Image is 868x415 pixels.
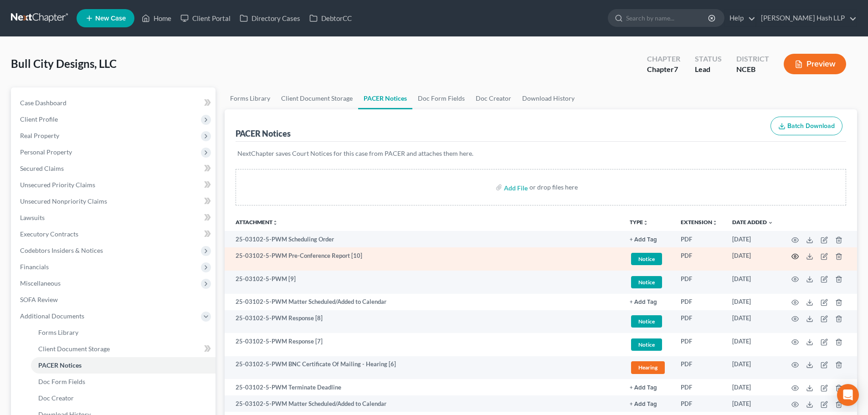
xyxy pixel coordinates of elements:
span: Executory Contracts [20,230,78,238]
div: Lead [695,64,722,75]
span: Real Property [20,132,59,139]
a: Client Document Storage [276,87,358,109]
td: 25-03102-5-PWM Matter Scheduled/Added to Calendar [225,294,622,310]
a: Date Added expand_more [732,219,773,225]
a: SOFA Review [13,292,216,308]
div: Chapter [647,64,680,75]
a: DebtorCC [305,10,356,26]
a: Attachmentunfold_more [236,219,278,225]
td: [DATE] [725,333,781,356]
a: Unsecured Nonpriority Claims [13,193,216,210]
a: Doc Form Fields [412,87,470,109]
div: Open Intercom Messenger [837,384,859,406]
span: Client Profile [20,115,58,123]
a: Client Document Storage [31,341,216,357]
td: [DATE] [725,247,781,271]
td: PDF [673,294,725,310]
td: 25-03102-5-PWM Response [8] [225,310,622,333]
button: TYPEunfold_more [630,220,648,225]
td: PDF [673,333,725,356]
span: Notice [631,338,662,351]
i: unfold_more [272,220,278,225]
span: Case Dashboard [20,99,67,107]
a: Home [137,10,176,26]
td: PDF [673,271,725,294]
i: unfold_more [643,220,648,225]
td: 25-03102-5-PWM Response [7] [225,333,622,356]
span: SOFA Review [20,296,58,303]
a: Case Dashboard [13,95,216,111]
td: 25-03102-5-PWM [9] [225,271,622,294]
span: Notice [631,253,662,265]
td: [DATE] [725,395,781,412]
button: + Add Tag [630,401,657,407]
a: Executory Contracts [13,226,216,242]
span: New Case [95,15,126,22]
td: 25-03102-5-PWM BNC Certificate Of Mailing - Hearing [6] [225,356,622,379]
td: [DATE] [725,356,781,379]
a: Forms Library [31,324,216,341]
td: PDF [673,231,725,247]
span: Financials [20,263,49,271]
span: Unsecured Priority Claims [20,181,95,189]
i: unfold_more [712,220,718,225]
a: Notice [630,337,666,352]
div: District [736,54,769,64]
span: Doc Creator [38,394,74,402]
td: 25-03102-5-PWM Terminate Deadline [225,379,622,395]
a: Help [725,10,755,26]
div: PACER Notices [236,128,291,139]
span: Lawsuits [20,214,45,221]
span: Client Document Storage [38,345,110,353]
td: 25-03102-5-PWM Scheduling Order [225,231,622,247]
a: PACER Notices [358,87,412,109]
p: NextChapter saves Court Notices for this case from PACER and attaches them here. [237,149,844,158]
span: Codebtors Insiders & Notices [20,246,103,254]
span: Notice [631,315,662,328]
td: [DATE] [725,271,781,294]
a: Forms Library [225,87,276,109]
i: expand_more [768,220,773,225]
span: Batch Download [787,122,835,130]
a: Directory Cases [235,10,305,26]
a: Doc Creator [31,390,216,406]
td: [DATE] [725,231,781,247]
a: Unsecured Priority Claims [13,177,216,193]
span: Notice [631,276,662,288]
a: + Add Tag [630,235,666,244]
span: Forms Library [38,328,78,336]
span: Additional Documents [20,312,84,320]
a: Doc Creator [470,87,517,109]
button: Preview [784,54,846,74]
span: Personal Property [20,148,72,156]
a: Secured Claims [13,160,216,177]
a: [PERSON_NAME] Hash LLP [756,10,857,26]
div: Chapter [647,54,680,64]
button: + Add Tag [630,385,657,391]
a: + Add Tag [630,400,666,408]
input: Search by name... [626,10,709,26]
span: Doc Form Fields [38,378,85,385]
a: PACER Notices [31,357,216,374]
td: PDF [673,379,725,395]
td: PDF [673,310,725,333]
a: Doc Form Fields [31,374,216,390]
a: Download History [517,87,580,109]
a: + Add Tag [630,297,666,306]
a: + Add Tag [630,383,666,392]
td: [DATE] [725,294,781,310]
div: Status [695,54,722,64]
span: 7 [674,65,678,73]
a: Notice [630,314,666,329]
div: NCEB [736,64,769,75]
span: Secured Claims [20,164,64,172]
a: Extensionunfold_more [681,219,718,225]
span: Bull City Designs, LLC [11,57,117,70]
td: 25-03102-5-PWM Matter Scheduled/Added to Calendar [225,395,622,412]
div: or drop files here [529,183,578,192]
a: Lawsuits [13,210,216,226]
button: + Add Tag [630,299,657,305]
td: [DATE] [725,379,781,395]
span: PACER Notices [38,361,82,369]
td: PDF [673,247,725,271]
